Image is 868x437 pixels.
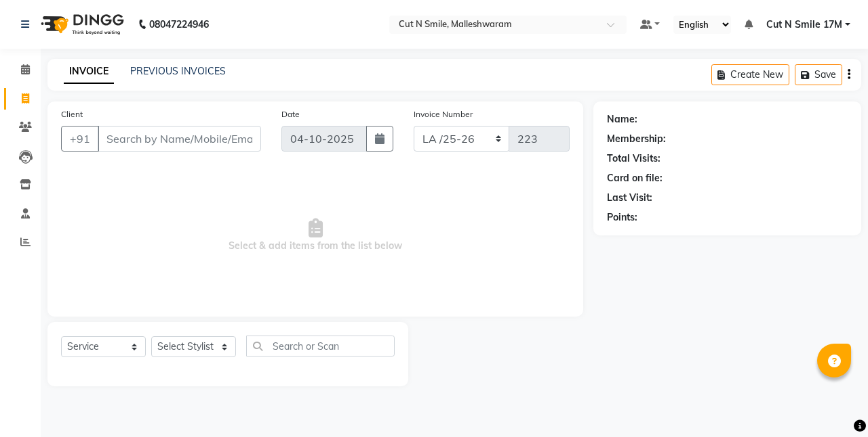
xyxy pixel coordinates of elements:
label: Invoice Number [414,108,473,120]
div: Points: [607,210,637,225]
button: +91 [61,126,99,152]
div: Total Visits: [607,152,660,166]
input: Search by Name/Mobile/Email/Code [98,126,261,152]
a: INVOICE [64,60,114,84]
img: logo [35,5,127,43]
div: Membership: [607,132,666,146]
iframe: chat widget [811,383,854,423]
b: 08047224946 [149,5,209,43]
span: Select & add items from the list below [61,168,570,303]
button: Save [795,64,842,85]
div: Last Visit: [607,191,652,205]
div: Name: [607,112,637,127]
label: Client [61,108,83,120]
button: Create New [711,64,789,85]
label: Date [281,108,300,120]
input: Search or Scan [246,336,395,356]
span: Cut N Smile 17M [766,18,842,32]
a: PREVIOUS INVOICES [130,65,226,77]
div: Card on file: [607,171,663,185]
